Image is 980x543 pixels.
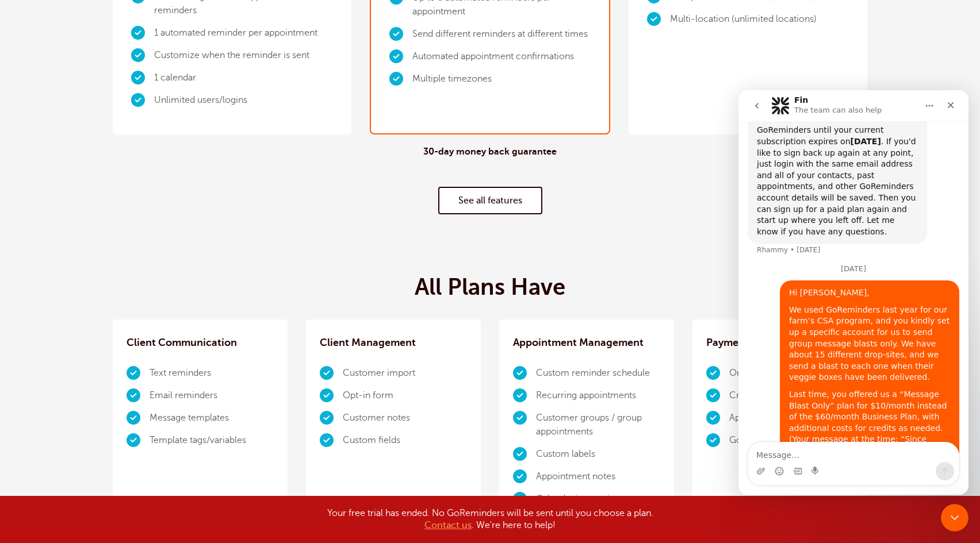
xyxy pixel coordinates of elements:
[150,429,274,452] li: Template tags/variables
[51,197,212,209] div: Hi [PERSON_NAME],
[536,465,660,488] li: Appointment notes
[127,333,274,352] h3: Client Communication
[343,429,467,452] li: Custom fields
[154,89,333,111] li: Unlimited users/logins
[343,362,467,384] li: Customer import
[412,23,591,45] li: Send different reminders at different times
[738,90,968,495] iframe: Intercom live chat
[41,190,221,497] div: Hi [PERSON_NAME],We used GoReminders last year for our farm’s CSA program, and you kindly set up ...
[55,376,64,386] button: Gif picker
[51,214,212,293] div: We used GoReminders last year for our farm’s CSA program, and you kindly set up a specific accoun...
[536,488,660,510] li: Calendar integrations
[438,187,542,214] a: See all features
[197,372,216,390] button: Send a message…
[150,362,274,384] li: Text reminders
[150,407,274,429] li: Message templates
[536,384,660,407] li: Recurring appointments
[73,376,82,386] button: Start recording
[150,384,274,407] li: Email reminders
[729,407,853,429] li: Apple Pay
[18,376,27,386] button: Upload attachment
[415,274,565,301] h2: All Plans Have
[729,384,853,407] li: Credit cards
[424,520,472,530] a: Contact us
[536,443,660,465] li: Custom labels
[9,175,221,190] div: [DATE]
[320,333,467,352] h3: Client Management
[18,12,179,147] div: I have processed your account cancellation. You will have access to GoReminders until your curren...
[536,407,660,443] li: Customer groups / group appointments
[423,147,557,157] h4: 30-day money back guarantee
[941,504,968,532] iframe: Intercom live chat
[154,44,333,67] li: Customize when the reminder is sent
[343,407,467,429] li: Customer notes
[154,22,333,44] li: 1 automated reminder per appointment
[670,8,817,30] li: Multi-location (unlimited locations)
[51,299,212,411] div: Last time, you offered us a “Message Blast Only” plan for $10/month instead of the $60/month Busi...
[536,362,660,384] li: Custom reminder schedule
[202,507,778,532] div: Your free trial has ended. No GoReminders will be sent until you choose a plan. . We're here to h...
[154,67,333,89] li: 1 calendar
[18,156,82,163] div: Rhammy • [DATE]
[112,47,143,56] b: [DATE]
[343,384,467,407] li: Opt-in form
[513,333,660,352] h3: Appointment Management
[10,352,220,372] textarea: Message…
[412,45,591,68] li: Automated appointment confirmations
[706,333,853,352] h3: Payment Processing
[412,68,591,90] li: Multiple timezones
[9,190,221,511] div: Abigail says…
[729,362,853,384] li: Online payment links
[729,429,853,452] li: Google Pay
[36,376,45,386] button: Emoji picker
